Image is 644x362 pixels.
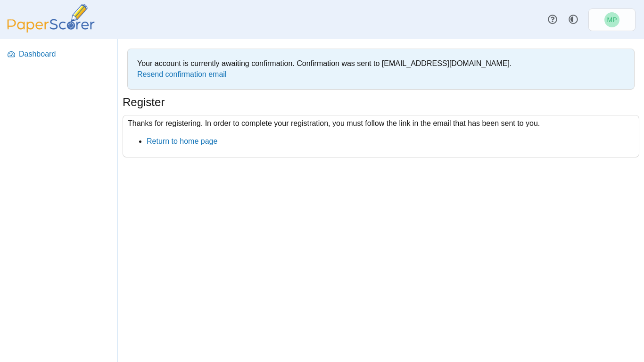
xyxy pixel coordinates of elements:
[123,115,639,158] div: Thanks for registering. In order to complete your registration, you must follow the link in the e...
[607,16,617,23] span: Michael Petschel
[4,43,115,66] a: Dashboard
[4,4,98,33] img: PaperScorer
[132,54,629,84] div: Your account is currently awaiting confirmation. Confirmation was sent to [EMAIL_ADDRESS][DOMAIN_...
[137,70,226,78] a: Resend confirmation email
[123,94,165,110] h1: Register
[604,12,619,27] span: Michael Petschel
[588,8,636,31] a: Michael Petschel
[147,137,217,145] a: Return to home page
[4,26,98,34] a: PaperScorer
[19,49,111,59] span: Dashboard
